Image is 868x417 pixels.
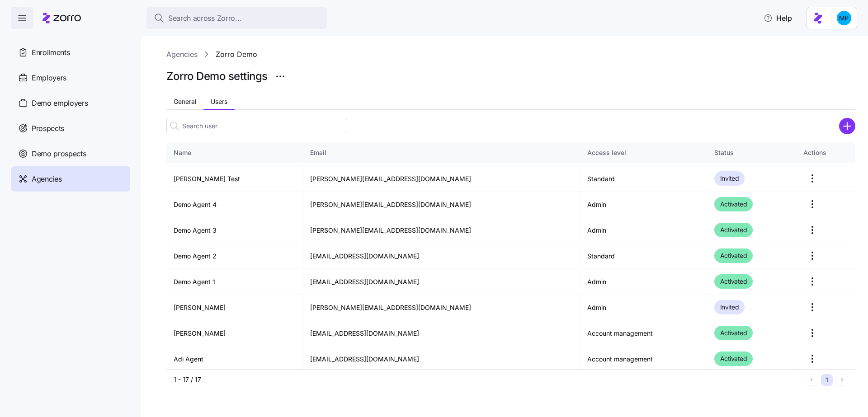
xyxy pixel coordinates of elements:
span: Invited [720,173,739,184]
td: [PERSON_NAME] [166,295,303,320]
td: [PERSON_NAME][EMAIL_ADDRESS][DOMAIN_NAME] [303,217,580,243]
span: Activated [720,328,747,338]
a: Employers [11,65,130,90]
span: Enrollments [32,47,70,58]
td: [EMAIL_ADDRESS][DOMAIN_NAME] [303,243,580,269]
span: Activated [720,353,747,364]
svg: add icon [839,118,855,134]
span: Activated [720,199,747,210]
td: [EMAIL_ADDRESS][DOMAIN_NAME] [303,269,580,295]
td: Admin [580,217,707,243]
img: b954e4dfce0f5620b9225907d0f7229f [837,11,851,25]
td: Demo Agent 2 [166,243,303,269]
span: Search across Zorro... [168,13,241,24]
td: [EMAIL_ADDRESS][DOMAIN_NAME] [303,320,580,346]
input: Search user [166,119,347,133]
span: Prospects [32,123,64,134]
span: Agencies [32,173,61,185]
span: General [174,98,196,105]
a: Agencies [166,49,198,60]
a: Zorro Demo [216,49,257,60]
span: Activated [720,276,747,287]
td: Demo Agent 4 [166,192,303,217]
span: Activated [720,250,747,261]
td: Standard [580,166,707,192]
a: Demo prospects [11,141,130,166]
td: Admin [580,295,707,320]
span: Help [764,13,792,23]
div: Actions [803,148,848,158]
td: [PERSON_NAME][EMAIL_ADDRESS][DOMAIN_NAME] [303,192,580,217]
button: Previous page [806,374,817,386]
span: Users [211,98,227,105]
td: [PERSON_NAME][EMAIL_ADDRESS][DOMAIN_NAME] [303,295,580,320]
h1: Zorro Demo settings [166,69,268,83]
td: Demo Agent 3 [166,217,303,243]
div: 1 - 17 / 17 [174,375,802,384]
div: Status [714,148,789,158]
a: Prospects [11,116,130,141]
td: [PERSON_NAME] [166,320,303,346]
div: Access level [587,148,699,158]
td: [PERSON_NAME][EMAIL_ADDRESS][DOMAIN_NAME] [303,166,580,192]
button: Next page [836,374,848,386]
div: Email [310,148,572,158]
button: 1 [821,374,833,386]
td: Admin [580,269,707,295]
div: Name [174,148,295,158]
td: Demo Agent 1 [166,269,303,295]
td: Adi Agent [166,346,303,371]
span: Demo prospects [32,148,86,159]
td: Account management [580,346,707,371]
td: [PERSON_NAME] Test [166,166,303,192]
td: [EMAIL_ADDRESS][DOMAIN_NAME] [303,346,580,371]
a: Demo employers [11,90,130,116]
span: Invited [720,302,739,313]
span: Employers [32,72,66,84]
span: Activated [720,225,747,235]
a: Enrollments [11,40,130,65]
td: Standard [580,243,707,269]
button: Search across Zorro... [146,7,327,29]
td: Admin [580,192,707,217]
td: Account management [580,320,707,346]
button: Help [756,9,799,27]
span: Demo employers [32,98,88,109]
a: Agencies [11,166,130,192]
